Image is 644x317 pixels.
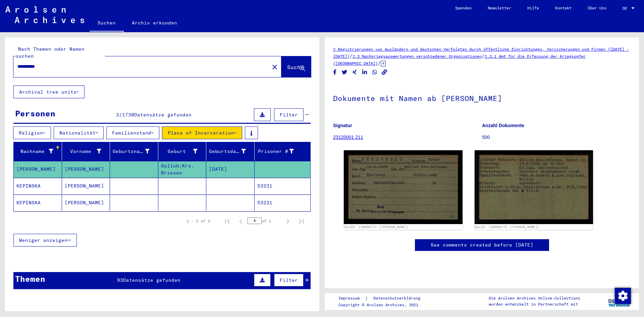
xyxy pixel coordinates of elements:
span: Suche [287,64,304,70]
span: 3 [116,112,119,118]
mat-label: Nach Themen oder Namen suchen [16,46,85,59]
div: | [338,295,428,302]
button: Filter [274,274,304,286]
div: Personen [15,107,55,119]
mat-header-cell: Geburtsdatum [206,142,255,161]
div: 1 – 3 of 3 [186,218,210,224]
button: Clear [268,60,281,73]
div: Geburt‏ [161,146,206,157]
button: Filter [274,108,304,121]
a: Impressum [338,295,365,302]
a: 2.3 Nachkriegsauswertungen verschiedener Organisationen [353,54,482,59]
div: Geburtsdatum [209,146,254,157]
button: Archival tree units [13,86,85,98]
span: / [350,53,353,59]
span: 1730 [122,112,134,118]
mat-header-cell: Geburt‏ [158,142,207,161]
h1: Dokumente mit Namen ab [PERSON_NAME] [333,83,631,112]
div: Themen [15,273,45,285]
img: 002.jpg [475,150,593,224]
div: Vorname [65,146,110,157]
mat-cell: [PERSON_NAME] [14,161,62,177]
div: Geburt‏ [161,148,198,155]
button: Share on LinkedIn [361,68,368,76]
button: Suche [281,56,311,77]
a: DocID: 130609773 ([PERSON_NAME]) [344,225,409,229]
mat-header-cell: Nachname [14,142,62,161]
span: Datensätze gefunden [134,112,192,118]
span: DE [623,6,630,11]
mat-cell: Gollub;Krs. Briesen [158,161,207,177]
div: Prisoner # [257,148,294,155]
button: Last page [294,214,308,228]
img: Arolsen_neg.svg [5,6,84,23]
p: 500 [482,134,631,141]
button: Religion [13,126,51,139]
div: Prisoner # [257,146,303,157]
mat-cell: [PERSON_NAME] [62,195,110,211]
span: Filter [280,277,298,283]
button: Place of Incarceration [162,126,242,139]
div: Vorname [65,148,102,155]
b: Signatur [333,123,352,128]
button: Nationalität [54,126,104,139]
button: Weniger anzeigen [13,234,77,247]
mat-cell: [PERSON_NAME] [62,161,110,177]
button: Share on WhatsApp [371,68,378,76]
button: Share on Facebook [331,68,338,76]
p: Die Arolsen Archives Online-Collections [489,295,580,301]
button: Familienstand [106,126,159,139]
div: Geburtsname [113,146,158,157]
button: Previous page [234,214,248,228]
div: Geburtsname [113,148,150,155]
button: First page [221,214,234,228]
mat-header-cell: Prisoner # [255,142,311,161]
span: / [482,53,485,59]
button: Share on Xing [351,68,358,76]
img: yv_logo.png [607,293,632,310]
a: Suchen [90,15,124,32]
div: Nachname [16,146,62,157]
span: 93 [117,277,123,283]
mat-icon: close [271,63,279,71]
a: See comments created before [DATE] [431,242,533,249]
b: Anzahl Dokumente [482,123,524,128]
div: Geburtsdatum [209,148,246,155]
span: / [119,112,122,118]
a: DocID: 130609773 ([PERSON_NAME]) [475,225,539,229]
span: Filter [280,112,298,118]
a: Datenschutzerklärung [368,295,428,302]
span: Datensätze gefunden [123,277,180,283]
button: Share on Twitter [341,68,348,76]
button: Next page [281,214,294,228]
mat-header-cell: Geburtsname [110,142,158,161]
div: Nachname [16,148,53,155]
mat-cell: KEPINSKA [14,178,62,194]
mat-cell: [DATE] [206,161,255,177]
p: Copyright © Arolsen Archives, 2021 [338,302,428,308]
mat-cell: [PERSON_NAME] [62,178,110,194]
mat-cell: KEPINSKA [14,195,62,211]
span: Weniger anzeigen [19,237,67,243]
a: 2 Registrierungen von Ausländern und deutschen Verfolgten durch öffentliche Einrichtungen, Versic... [333,47,629,59]
a: Archiv erkunden [124,15,185,31]
a: 23120001 211 [333,135,363,140]
p: wurden entwickelt in Partnerschaft mit [489,301,580,307]
mat-cell: 53231 [255,195,311,211]
mat-header-cell: Vorname [62,142,110,161]
div: of 1 [248,218,281,224]
mat-cell: 53231 [255,178,311,194]
button: Copy link [381,68,388,76]
img: 001.jpg [344,150,463,224]
span: / [378,60,381,66]
img: Zustimmung ändern [615,288,631,304]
